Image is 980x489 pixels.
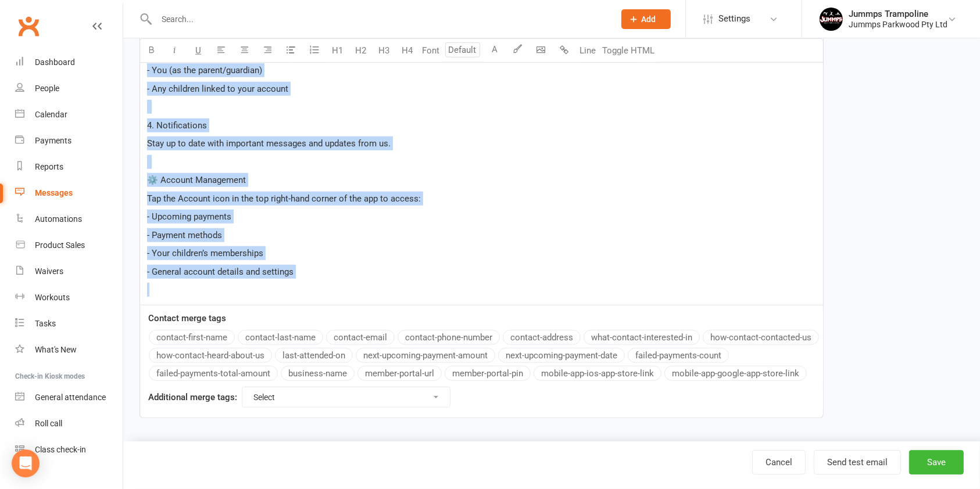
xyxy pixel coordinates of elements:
[396,39,419,62] button: H4
[703,330,819,345] button: how-contact-contacted-us
[35,188,73,197] div: Messages
[718,6,750,32] span: Settings
[147,175,246,185] span: ⚙️ Account Management
[275,348,353,363] button: last-attended-on
[15,258,123,285] a: Waivers
[149,348,272,363] button: how-contact-heard-about-us
[187,39,210,62] button: U
[35,419,62,428] div: Roll call
[35,57,75,67] div: Dashboard
[621,9,671,29] button: Add
[35,214,82,224] div: Automations
[15,102,123,128] a: Calendar
[12,450,40,477] div: Open Intercom Messenger
[576,39,599,62] button: Line
[153,11,606,27] input: Search...
[35,293,70,302] div: Workouts
[357,366,442,381] button: member-portal-url
[15,180,123,206] a: Messages
[147,84,288,94] span: - Any children linked to your account
[147,248,263,258] span: - Your children’s memberships
[419,39,442,62] button: Font
[35,162,63,171] div: Reports
[35,110,67,119] div: Calendar
[147,65,262,75] span: - You (as the parent/guardian)
[147,267,294,277] span: - General account details and settings
[326,330,395,345] button: contact-email
[15,154,123,180] a: Reports
[752,450,806,474] a: Cancel
[15,311,123,337] a: Tasks
[14,12,43,41] a: Clubworx
[584,330,700,345] button: what-contact-interested-in
[195,45,201,56] span: U
[15,337,123,363] a: What's New
[15,206,123,232] a: Automations
[35,345,77,354] div: What's New
[15,285,123,311] a: Workouts
[664,366,807,381] button: mobile-app-google-app-store-link
[628,348,729,363] button: failed-payments-count
[147,211,231,222] span: - Upcoming payments
[15,232,123,258] a: Product Sales
[599,39,657,62] button: Toggle HTML
[149,330,235,345] button: contact-first-name
[503,330,581,345] button: contact-address
[909,450,964,474] button: Save
[281,366,355,381] button: business-name
[148,390,237,404] label: Additional merge tags:
[534,366,661,381] button: mobile-app-ios-app-store-link
[15,75,123,102] a: People
[35,267,63,276] div: Waivers
[15,411,123,437] a: Roll call
[35,84,59,93] div: People
[820,8,843,31] img: thumb_image1698795904.png
[147,138,391,149] span: Stay up to date with important messages and updates from us.
[149,366,278,381] button: failed-payments-total-amount
[148,311,226,325] label: Contact merge tags
[15,384,123,411] a: General attendance kiosk mode
[238,330,323,345] button: contact-last-name
[147,120,207,131] span: 4. Notifications
[498,348,625,363] button: next-upcoming-payment-date
[35,136,71,145] div: Payments
[445,42,480,57] input: Default
[642,15,656,24] span: Add
[373,39,396,62] button: H3
[147,230,222,240] span: - Payment methods
[15,49,123,75] a: Dashboard
[349,39,373,62] button: H2
[356,348,495,363] button: next-upcoming-payment-amount
[814,450,901,474] button: Send test email
[35,445,86,454] div: Class check-in
[849,19,947,30] div: Jummps Parkwood Pty Ltd
[849,9,947,19] div: Jummps Trampoline
[445,366,531,381] button: member-portal-pin
[326,39,349,62] button: H1
[35,240,85,250] div: Product Sales
[483,39,506,62] button: A
[35,393,106,402] div: General attendance
[147,193,421,204] span: Tap the Account icon in the top right-hand corner of the app to access:
[398,330,500,345] button: contact-phone-number
[15,128,123,154] a: Payments
[35,319,56,328] div: Tasks
[15,437,123,463] a: Class kiosk mode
